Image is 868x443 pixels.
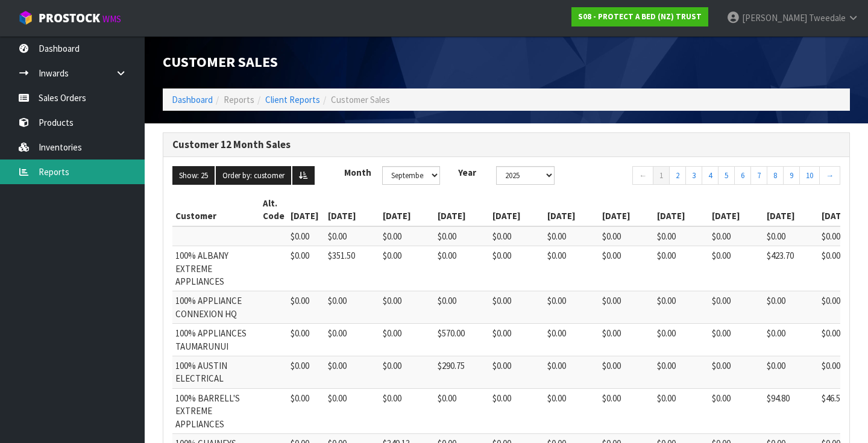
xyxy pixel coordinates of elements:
td: $0.00 [489,291,544,324]
th: [DATE] [599,194,654,226]
th: [DATE] [288,194,325,226]
span: [PERSON_NAME] [742,12,807,23]
td: $0.00 [435,246,489,291]
td: $0.00 [489,324,544,356]
a: Dashboard [172,94,213,105]
td: $0.00 [599,388,654,433]
td: $351.50 [325,246,380,291]
td: $0.00 [380,246,435,291]
td: $0.00 [435,388,489,433]
td: $0.00 [380,324,435,356]
td: $0.00 [544,356,599,389]
th: [DATE] [489,194,544,226]
td: $0.00 [380,291,435,324]
td: $0.00 [544,226,599,246]
td: $0.00 [325,388,380,433]
td: $0.00 [599,324,654,356]
span: Customer Sales [331,94,390,105]
a: 4 [702,166,719,185]
td: $0.00 [489,388,544,433]
td: $0.00 [709,388,764,433]
td: $0.00 [599,291,654,324]
td: 100% APPLIANCE CONNEXION HQ [172,291,260,324]
td: $0.00 [380,388,435,433]
th: Alt. Code [260,194,288,226]
nav: Page navigation [573,166,840,188]
td: $570.00 [435,324,489,356]
td: $0.00 [435,226,489,246]
a: 6 [734,166,751,185]
td: $0.00 [544,246,599,291]
td: 100% APPLIANCES TAUMARUNUI [172,324,260,356]
label: Year [449,166,487,179]
a: 8 [767,166,784,185]
td: $0.00 [544,291,599,324]
td: $0.00 [325,226,380,246]
td: $0.00 [764,291,819,324]
td: $0.00 [654,291,709,324]
a: 2 [669,166,686,185]
td: $0.00 [764,226,819,246]
button: Order by: customer [216,166,291,185]
a: Client Reports [265,94,320,105]
td: $0.00 [489,356,544,389]
td: $0.00 [544,388,599,433]
th: [DATE] [325,194,380,226]
small: WMS [102,13,121,25]
td: $0.00 [544,324,599,356]
th: [DATE] [435,194,489,226]
a: 10 [799,166,820,185]
td: $0.00 [288,324,325,356]
button: Show: 25 [172,166,215,185]
td: $0.00 [288,246,325,291]
label: Month [335,166,373,179]
td: 100% BARRELL'S EXTREME APPLIANCES [172,388,260,433]
td: $0.00 [709,291,764,324]
th: Customer [172,194,260,226]
td: $0.00 [654,356,709,389]
span: Reports [224,94,254,105]
td: $0.00 [288,291,325,324]
td: $0.00 [599,246,654,291]
span: Tweedale [809,12,846,23]
th: [DATE] [709,194,764,226]
a: 9 [783,166,800,185]
td: $0.00 [380,356,435,389]
td: 100% ALBANY EXTREME APPLIANCES [172,246,260,291]
td: $0.00 [654,388,709,433]
td: $423.70 [764,246,819,291]
td: $0.00 [288,356,325,389]
td: $0.00 [709,356,764,389]
td: $0.00 [599,226,654,246]
td: $0.00 [288,388,325,433]
h3: Customer 12 Month Sales [172,139,840,150]
td: $0.00 [709,246,764,291]
td: $0.00 [764,356,819,389]
th: [DATE] [544,194,599,226]
td: $0.00 [599,356,654,389]
td: $0.00 [709,324,764,356]
td: $0.00 [380,226,435,246]
td: $0.00 [489,246,544,291]
td: $94.80 [764,388,819,433]
td: $0.00 [325,291,380,324]
td: $0.00 [489,226,544,246]
span: Customer Sales [163,52,278,71]
a: 1 [653,166,670,185]
td: $0.00 [654,226,709,246]
img: cube-alt.png [18,10,33,25]
td: $0.00 [325,324,380,356]
a: 5 [718,166,735,185]
td: $0.00 [764,324,819,356]
a: → [819,166,840,185]
td: $0.00 [325,356,380,389]
span: ProStock [39,10,100,26]
strong: S08 - PROTECT A BED (NZ) TRUST [578,11,702,22]
td: $0.00 [709,226,764,246]
td: $0.00 [654,246,709,291]
a: 7 [750,166,767,185]
th: [DATE] [654,194,709,226]
td: $0.00 [654,324,709,356]
th: [DATE] [764,194,819,226]
td: $0.00 [435,291,489,324]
